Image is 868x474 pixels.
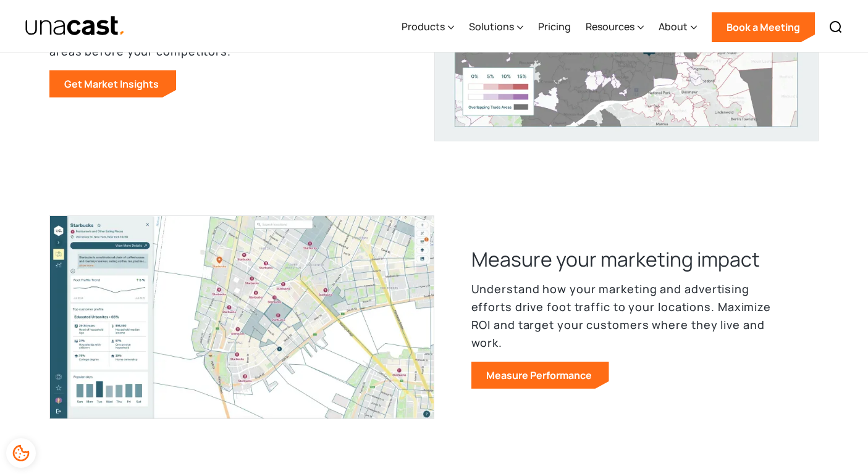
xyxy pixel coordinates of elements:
[49,70,176,98] a: Get Market Insights
[469,19,514,34] div: Solutions
[471,246,760,273] h3: Measure your marketing impact
[471,362,609,389] a: Measure Performance
[586,2,644,52] div: Resources
[25,15,125,37] img: Unacast text logo
[659,2,697,52] div: About
[471,280,793,351] p: Understand how your marketing and advertising efforts drive foot traffic to your locations. Maxim...
[712,12,815,42] a: Book a Meeting
[586,19,634,34] div: Resources
[538,2,571,52] a: Pricing
[828,20,843,35] img: Search icon
[469,2,523,52] div: Solutions
[6,438,36,468] div: Cookie Preferences
[402,19,445,34] div: Products
[25,15,125,37] a: home
[402,2,454,52] div: Products
[659,19,688,34] div: About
